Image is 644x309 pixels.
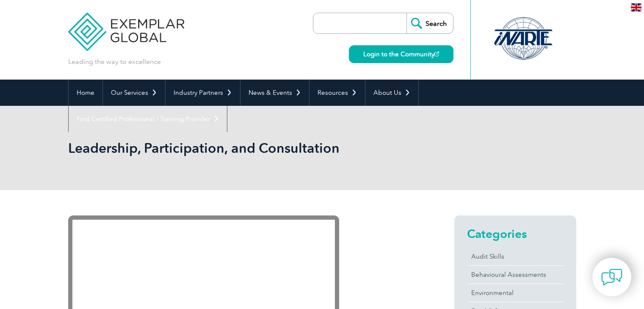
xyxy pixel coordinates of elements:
img: open_square.png [434,52,439,56]
input: Search [406,13,453,33]
a: Login to the Community [349,45,453,63]
a: Audit Skills [467,248,564,265]
img: contact-chat.png [601,267,622,288]
h1: Leadership, Participation, and Consultation [68,140,393,156]
img: en [631,3,641,11]
p: Leading the way to excellence [68,57,161,66]
h2: Categories [467,227,564,240]
a: Behavioural Assessments [467,266,564,284]
a: News & Events [240,80,309,106]
a: Home [69,80,102,106]
a: Industry Partners [166,80,240,106]
a: Resources [310,80,365,106]
a: Find Certified Professional / Training Provider [69,106,227,132]
a: Our Services [103,80,165,106]
a: About Us [365,80,418,106]
a: Environmental [467,284,564,302]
